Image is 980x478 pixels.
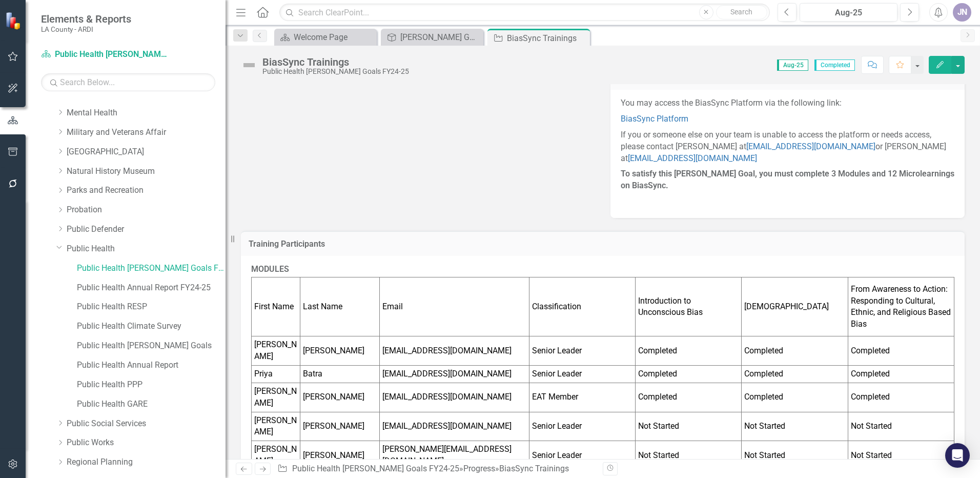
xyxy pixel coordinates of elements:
[77,340,226,352] a: Public Health [PERSON_NAME] Goals
[379,366,529,383] td: [EMAIL_ADDRESS][DOMAIN_NAME]
[379,412,529,441] td: [EMAIL_ADDRESS][DOMAIN_NAME]
[300,277,379,336] td: Last Name
[803,7,894,19] div: Aug-25
[383,31,481,44] a: [PERSON_NAME] Goals FY24-25
[800,3,897,22] button: Aug-25
[241,57,257,73] img: Not Defined
[499,464,569,473] div: BiasSync Trainings
[742,277,848,336] td: [DEMOGRAPHIC_DATA]
[848,412,954,441] td: Not Started
[636,412,742,441] td: Not Started
[77,321,226,332] a: Public Health Climate Survey
[41,25,131,33] small: LA County - ARDI
[777,59,808,71] span: Aug-25
[252,383,300,412] td: [PERSON_NAME]
[300,336,379,366] td: [PERSON_NAME]
[67,224,226,235] a: Public Defender
[300,366,379,383] td: Batra
[848,366,954,383] td: Completed
[67,418,226,430] a: Public Social Services
[77,360,226,371] a: Public Health Annual Report
[67,204,226,216] a: Probation
[262,68,409,75] div: Public Health [PERSON_NAME] Goals FY24-25
[529,383,636,412] td: EAT Member
[67,243,226,255] a: Public Health
[77,301,226,313] a: Public Health RESP
[742,412,848,441] td: Not Started
[628,153,757,163] a: [EMAIL_ADDRESS][DOMAIN_NAME]
[77,282,226,294] a: Public Health Annual Report FY24-25
[41,49,169,61] a: Public Health [PERSON_NAME] Goals FY24-25
[621,97,954,111] p: You may access the BiasSync Platform via the following link:
[252,366,300,383] td: Priya
[529,366,636,383] td: Senior Leader
[41,73,215,91] input: Search Below...
[636,277,742,336] td: Introduction to Unconscious Bias
[848,277,954,336] td: From Awareness to Action: Responding to Cultural, Ethnic, and Religious Based Bias
[529,277,636,336] td: Classification
[379,277,529,336] td: Email
[294,31,374,44] div: Welcome Page
[730,8,752,16] span: Search
[67,127,226,138] a: Military and Veterans Affair
[252,277,300,336] td: First Name
[77,263,226,274] a: Public Health [PERSON_NAME] Goals FY24-25
[621,114,688,124] a: BiasSync Platform
[5,11,23,29] img: ClearPoint Strategy
[67,146,226,158] a: [GEOGRAPHIC_DATA]
[41,13,131,25] span: Elements & Reports
[292,464,459,473] a: Public Health [PERSON_NAME] Goals FY24-25
[945,443,970,468] div: Open Intercom Messenger
[746,142,875,151] a: [EMAIL_ADDRESS][DOMAIN_NAME]
[742,366,848,383] td: Completed
[300,412,379,441] td: [PERSON_NAME]
[636,336,742,366] td: Completed
[400,31,481,44] div: [PERSON_NAME] Goals FY24-25
[953,3,971,22] button: JN
[742,383,848,412] td: Completed
[814,59,855,71] span: Completed
[529,336,636,366] td: Senior Leader
[300,383,379,412] td: [PERSON_NAME]
[77,379,226,391] a: Public Health PPP
[636,441,742,470] td: Not Started
[300,441,379,470] td: [PERSON_NAME]
[252,441,300,470] td: [PERSON_NAME]
[67,185,226,196] a: Parks and Recreation
[742,336,848,366] td: Completed
[67,456,226,468] a: Regional Planning
[742,441,848,470] td: Not Started
[529,441,636,470] td: Senior Leader
[848,336,954,366] td: Completed
[279,4,770,22] input: Search ClearPoint...
[252,336,300,366] td: [PERSON_NAME]
[249,240,957,249] h3: Training Participants
[848,441,954,470] td: Not Started
[379,441,529,470] td: [PERSON_NAME][EMAIL_ADDRESS][DOMAIN_NAME]
[379,383,529,412] td: [EMAIL_ADDRESS][DOMAIN_NAME]
[716,5,767,19] button: Search
[277,463,595,475] div: » »
[277,31,374,44] a: Welcome Page
[636,366,742,383] td: Completed
[848,383,954,412] td: Completed
[252,412,300,441] td: [PERSON_NAME]
[77,399,226,410] a: Public Health GARE
[621,127,954,167] p: If you or someone else on your team is unable to access the platform or needs access, please cont...
[262,56,409,68] div: BiasSync Trainings
[67,107,226,119] a: Mental Health
[251,264,289,274] strong: MODULES
[379,336,529,366] td: [EMAIL_ADDRESS][DOMAIN_NAME]
[621,169,954,190] strong: To satisfy this [PERSON_NAME] Goal, you must complete 3 Modules and 12 Microlearnings on BiasSync.
[463,464,495,473] a: Progress
[67,437,226,449] a: Public Works
[507,32,587,45] div: BiasSync Trainings
[529,412,636,441] td: Senior Leader
[636,383,742,412] td: Completed
[67,166,226,177] a: Natural History Museum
